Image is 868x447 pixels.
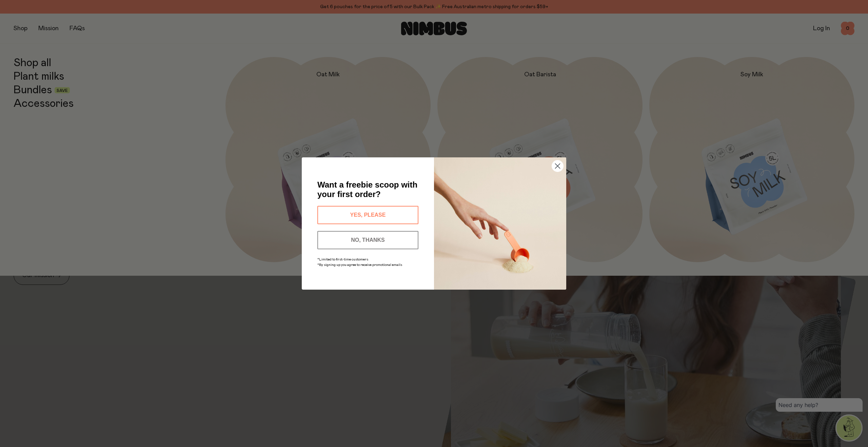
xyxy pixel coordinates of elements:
[317,263,402,267] span: *By signing up you agree to receive promotional emails
[317,258,368,261] span: *Limited to first-time customers
[317,231,418,249] button: NO, THANKS
[317,180,417,199] span: Want a freebie scoop with your first order?
[434,157,566,290] img: c0d45117-8e62-4a02-9742-374a5db49d45.jpeg
[317,206,418,224] button: YES, PLEASE
[552,160,564,172] button: Close dialog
